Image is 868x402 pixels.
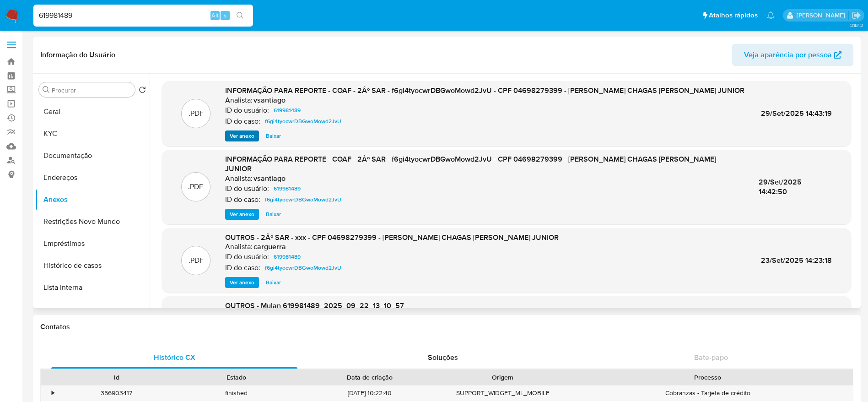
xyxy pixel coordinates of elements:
button: Anexos [35,189,150,211]
a: Notificações [767,11,775,19]
button: Ver anexo [225,277,259,288]
button: Empréstimos [35,233,150,255]
span: Histórico CX [154,352,195,363]
span: INFORMAÇÃO PARA REPORTE - COAF - 2Âº SAR - f6gi4tyocwrDBGwoMowd2JvU - CPF 04698279399 - [PERSON_N... [225,85,744,96]
div: SUPPORT_WIDGET_ML_MOBILE [443,386,563,401]
input: Pesquise usuários ou casos... [33,10,253,22]
a: 619981489 [270,105,304,116]
button: Retornar ao pedido padrão [139,86,146,96]
button: KYC [35,123,150,145]
button: search-icon [231,9,249,22]
div: Data de criação [303,373,437,382]
button: Histórico de casos [35,255,150,277]
div: Id [63,373,170,382]
a: 619981489 [270,183,304,194]
p: ID do usuário: [225,252,269,261]
button: Restrições Novo Mundo [35,211,150,233]
p: .PDF [188,182,203,192]
p: ID do caso: [225,263,260,272]
div: finished [177,386,297,401]
a: f6gi4tyocwrDBGwoMowd2JvU [261,116,345,127]
div: [DATE] 10:22:40 [297,386,443,401]
span: Veja aparência por pessoa [744,44,832,66]
span: f6gi4tyocwrDBGwoMowd2JvU [265,116,341,127]
p: .PDF [189,255,204,266]
p: ID do usuário: [225,106,269,115]
p: .PDF [189,109,204,119]
span: 29/Set/2025 14:43:19 [761,108,832,119]
span: Soluções [428,352,458,363]
p: Analista: [225,242,253,251]
span: f6gi4tyocwrDBGwoMowd2JvU [265,262,341,273]
span: Ver anexo [230,210,254,219]
span: Ver anexo [230,131,254,141]
p: Analista: [225,96,253,105]
span: f6gi4tyocwrDBGwoMowd2JvU [265,194,341,205]
span: Bate-papo [694,352,728,363]
div: • [52,389,54,397]
a: Sair [852,11,861,20]
div: Origem [449,373,556,382]
span: 619981489 [274,251,301,262]
button: Ver anexo [225,209,259,220]
button: Documentação [35,145,150,167]
div: Cobranzas - Tarjeta de crédito [563,386,853,401]
span: OUTROS - 2Âº SAR - xxx - CPF 04698279399 - [PERSON_NAME] CHAGAS [PERSON_NAME] JUNIOR [225,232,559,243]
button: Endereços [35,167,150,189]
span: Baixar [266,210,281,219]
h1: Informação do Usuário [40,50,115,60]
span: Atalhos rápidos [709,11,758,20]
span: 619981489 [274,183,301,194]
span: Ver anexo [230,278,254,287]
p: Analista: [225,174,253,183]
p: eduardo.dutra@mercadolivre.com [797,11,848,20]
span: OUTROS - Mulan 619981489_2025_09_22_13_10_57 [225,300,404,311]
div: Processo [569,373,846,382]
button: Baixar [261,130,286,141]
span: 619981489 [274,105,301,116]
span: s [224,11,226,20]
input: Procurar [52,86,131,94]
h6: carguerra [253,242,286,251]
span: 23/Set/2025 14:23:18 [761,255,832,266]
button: Geral [35,101,150,123]
h6: vsantiago [253,96,286,105]
span: Baixar [266,131,281,141]
button: Procurar [43,86,50,93]
div: 356903417 [57,386,177,401]
a: f6gi4tyocwrDBGwoMowd2JvU [261,262,345,273]
button: Ver anexo [225,130,259,141]
div: Estado [183,373,290,382]
p: ID do usuário: [225,184,269,193]
button: Lista Interna [35,277,150,299]
button: Adiantamentos de Dinheiro [35,299,150,321]
p: ID do caso: [225,117,260,126]
p: ID do caso: [225,195,260,204]
button: Baixar [261,277,286,288]
span: Baixar [266,278,281,287]
button: Baixar [261,209,286,220]
span: 29/Set/2025 14:42:50 [759,177,802,197]
span: INFORMAÇÃO PARA REPORTE - COAF - 2Âº SAR - f6gi4tyocwrDBGwoMowd2JvU - CPF 04698279399 - [PERSON_N... [225,154,716,174]
h1: Contatos [40,322,853,331]
h6: vsantiago [253,174,286,183]
span: Alt [211,11,219,20]
a: f6gi4tyocwrDBGwoMowd2JvU [261,194,345,205]
button: Veja aparência por pessoa [732,44,853,66]
a: 619981489 [270,251,304,262]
